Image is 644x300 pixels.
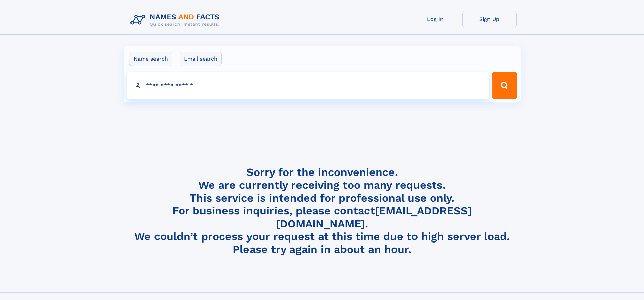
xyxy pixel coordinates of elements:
[128,11,225,29] img: Logo Names and Facts
[129,52,172,66] label: Name search
[492,72,517,99] button: Search Button
[127,72,489,99] input: search input
[180,52,222,66] label: Email search
[408,11,462,27] a: Log In
[276,204,472,230] a: [EMAIL_ADDRESS][DOMAIN_NAME]
[462,11,517,27] a: Sign Up
[128,166,517,256] h4: Sorry for the inconvenience. We are currently receiving too many requests. This service is intend...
